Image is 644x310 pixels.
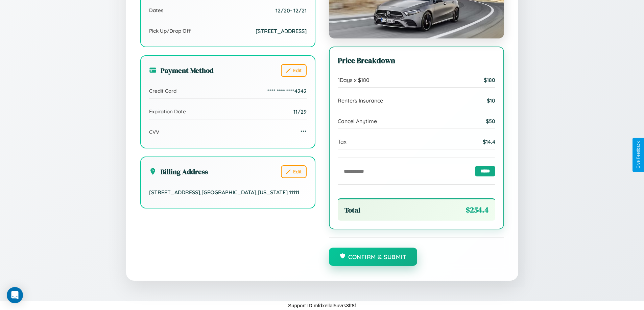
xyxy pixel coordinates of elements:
span: Expiration Date [149,108,186,115]
button: Edit [281,64,307,77]
span: Renters Insurance [338,97,383,104]
span: Dates [149,7,163,13]
span: $ 10 [487,97,495,104]
span: 12 / 20 - 12 / 21 [276,7,307,14]
div: Give Feedback [636,141,641,169]
h3: Payment Method [149,65,214,75]
span: $ 180 [484,77,495,83]
h3: Billing Address [149,167,208,176]
span: 1 Days x $ 180 [338,77,369,83]
span: $ 254.4 [466,205,488,215]
span: Pick Up/Drop Off [149,28,191,34]
span: Total [344,205,360,215]
span: [STREET_ADDRESS] , [GEOGRAPHIC_DATA] , [US_STATE] 11111 [149,189,299,196]
span: CVV [149,129,159,135]
button: Edit [281,165,307,178]
span: $ 50 [486,118,495,124]
div: Open Intercom Messenger [7,287,23,303]
h3: Price Breakdown [338,55,495,66]
span: [STREET_ADDRESS] [256,28,307,34]
span: Credit Card [149,88,176,94]
span: Cancel Anytime [338,118,377,124]
span: 11/29 [293,108,307,115]
span: $ 14.4 [483,138,495,145]
span: Tax [338,138,347,145]
p: Support ID: mfdxellal5uvrs3ft8f [288,301,356,310]
button: Confirm & Submit [329,248,418,266]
